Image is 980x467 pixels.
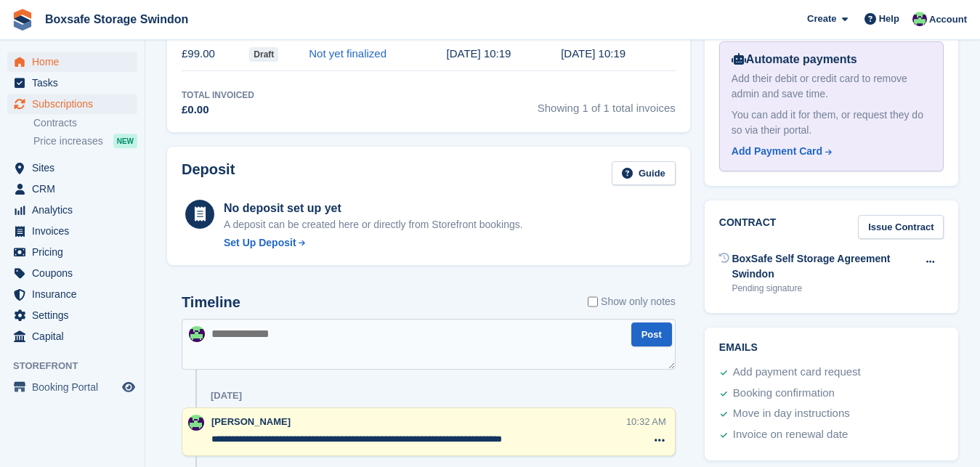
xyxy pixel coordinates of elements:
span: Invoices [32,221,119,241]
div: NEW [113,134,137,148]
a: menu [7,242,137,262]
a: menu [7,263,137,283]
img: Kim Virabi [189,326,205,342]
a: menu [7,284,137,304]
h2: Emails [719,342,944,354]
div: Move in day instructions [733,405,850,423]
span: Draft [249,47,278,62]
input: Show only notes [588,294,598,309]
a: Guide [612,161,676,185]
a: menu [7,179,137,199]
span: Insurance [32,284,119,304]
div: Booking confirmation [733,385,835,402]
a: Contracts [33,116,137,130]
a: Add Payment Card [732,144,926,159]
span: Showing 1 of 1 total invoices [538,89,676,118]
span: Pricing [32,242,119,262]
a: menu [7,200,137,220]
span: Subscriptions [32,94,119,114]
div: £0.00 [182,102,254,118]
h2: Timeline [182,294,240,311]
span: Price increases [33,134,103,148]
div: Set Up Deposit [224,235,296,251]
span: Capital [32,326,119,346]
a: Issue Contract [858,215,944,239]
a: menu [7,158,137,178]
a: Boxsafe Storage Swindon [39,7,194,31]
div: Automate payments [732,51,932,68]
span: CRM [32,179,119,199]
p: A deposit can be created here or directly from Storefront bookings. [224,217,523,232]
span: Sites [32,158,119,178]
a: menu [7,221,137,241]
a: menu [7,52,137,72]
span: [PERSON_NAME] [211,416,291,427]
span: Settings [32,305,119,325]
div: Invoice on renewal date [733,426,848,444]
span: Analytics [32,200,119,220]
div: You can add it for them, or request they do so via their portal. [732,107,932,138]
div: [DATE] [211,390,242,402]
img: Kim Virabi [188,415,204,431]
div: Add their debit or credit card to remove admin and save time. [732,71,932,102]
label: Show only notes [588,294,676,309]
img: stora-icon-8386f47178a22dfd0bd8f6a31ec36ba5ce8667c1dd55bd0f319d3a0aa187defe.svg [12,9,33,31]
td: £99.00 [182,38,249,70]
a: menu [7,326,137,346]
div: BoxSafe Self Storage Agreement Swindon [732,251,917,282]
span: Storefront [13,359,145,373]
div: Add Payment Card [732,144,822,159]
div: Total Invoiced [182,89,254,102]
span: Help [879,12,899,26]
time: 2025-10-03 09:19:47 UTC [561,47,625,60]
a: menu [7,305,137,325]
div: 10:32 AM [626,415,666,429]
a: menu [7,377,137,397]
span: Account [929,12,967,27]
span: Home [32,52,119,72]
div: Add payment card request [733,364,861,381]
div: Pending signature [732,282,917,295]
time: 2025-10-04 09:19:46 UTC [446,47,511,60]
span: Coupons [32,263,119,283]
a: Price increases NEW [33,133,137,149]
img: Kim Virabi [912,12,927,26]
button: Post [631,322,672,346]
a: menu [7,94,137,114]
a: menu [7,73,137,93]
a: Preview store [120,378,137,396]
span: Tasks [32,73,119,93]
span: Booking Portal [32,377,119,397]
span: Create [807,12,836,26]
a: Set Up Deposit [224,235,523,251]
div: No deposit set up yet [224,200,523,217]
h2: Deposit [182,161,235,185]
a: Not yet finalized [309,47,386,60]
h2: Contract [719,215,777,239]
